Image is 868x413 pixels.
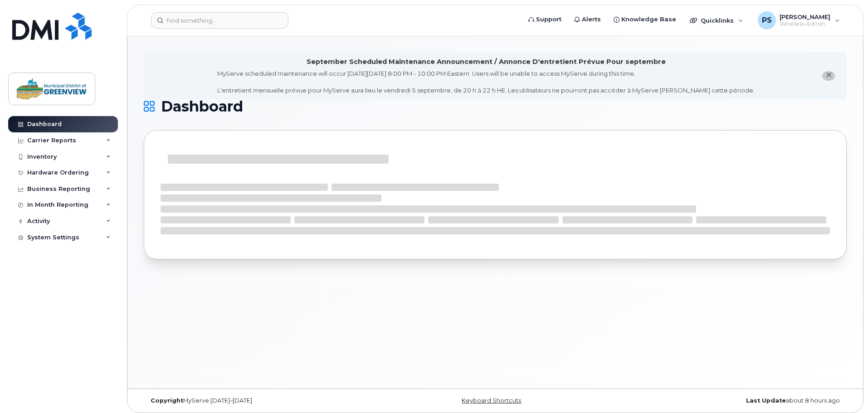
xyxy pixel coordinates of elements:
[151,397,183,404] strong: Copyright
[144,397,378,404] div: MyServe [DATE]–[DATE]
[746,397,786,404] strong: Last Update
[217,69,755,95] div: MyServe scheduled maintenance will occur [DATE][DATE] 8:00 PM - 10:00 PM Eastern. Users will be u...
[612,397,847,404] div: about 8 hours ago
[161,100,243,113] span: Dashboard
[822,71,835,81] button: close notification
[307,57,666,67] div: September Scheduled Maintenance Announcement / Annonce D'entretient Prévue Pour septembre
[462,397,521,404] a: Keyboard Shortcuts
